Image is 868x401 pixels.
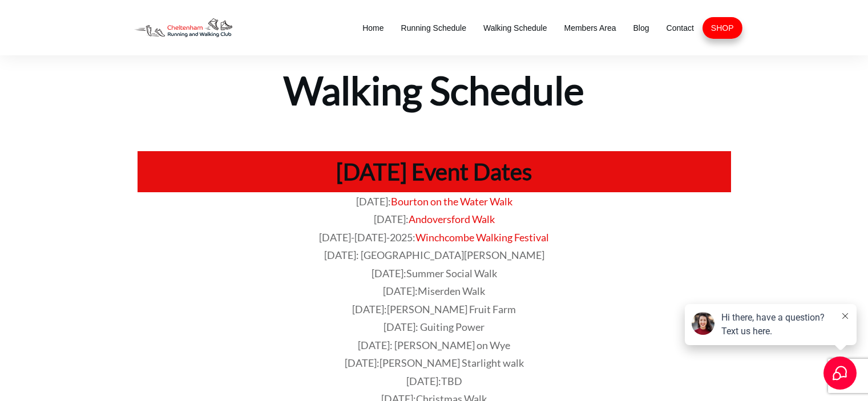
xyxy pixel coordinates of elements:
span: [DATE]: [352,303,516,315]
span: [DATE]: [PERSON_NAME] on Wye [358,339,510,351]
span: [DATE]: Guiting Power [383,321,485,333]
a: SHOP [711,20,734,36]
span: TBD [441,375,462,387]
a: Contact [667,20,694,36]
a: Members Area [564,20,616,36]
span: [PERSON_NAME] Starlight walk [380,357,524,369]
span: [PERSON_NAME] Fruit Farm [387,303,516,315]
a: Running Schedule [401,20,466,36]
span: [DATE]-[DATE]-2025: [319,231,415,244]
span: Miserden Walk [418,285,485,297]
h1: Walking Schedule [127,56,742,115]
span: [DATE]: [GEOGRAPHIC_DATA][PERSON_NAME] [324,249,544,261]
a: Winchcombe Walking Festival [415,231,549,244]
a: Blog [633,20,649,36]
a: Bourton on the Water Walk [391,195,512,208]
a: Home [362,20,383,36]
span: [DATE]: [374,213,409,225]
a: Walking Schedule [483,20,547,36]
span: [DATE]: [406,375,462,387]
span: [DATE]: [356,195,391,208]
h1: [DATE] Event Dates [143,157,725,187]
a: Andoversford Walk [409,213,495,225]
img: Decathlon [126,11,241,44]
span: Summer Social Walk [406,267,497,280]
span: [DATE]: [372,267,497,280]
span: [DATE]: [383,285,485,297]
span: [DATE]: [345,357,524,369]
